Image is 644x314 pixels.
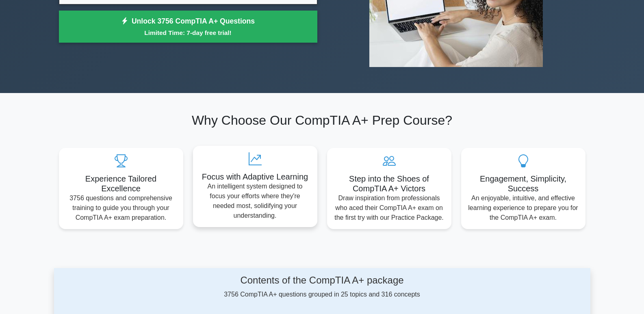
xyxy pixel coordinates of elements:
[65,193,177,223] p: 3756 questions and comprehensive training to guide you through your CompTIA A+ exam preparation.
[468,193,579,223] p: An enjoyable, intuitive, and effective learning experience to prepare you for the CompTIA A+ exam.
[468,174,579,193] h5: Engagement, Simplicity, Success
[131,275,514,299] div: 3756 CompTIA A+ questions grouped in 25 topics and 316 concepts
[199,182,311,221] p: An intelligent system designed to focus your efforts where they're needed most, solidifying your ...
[199,172,311,182] h5: Focus with Adaptive Learning
[65,174,177,193] h5: Experience Tailored Excellence
[69,28,307,37] small: Limited Time: 7-day free trial!
[131,275,514,286] h4: Contents of the CompTIA A+ package
[334,174,445,193] h5: Step into the Shoes of CompTIA A+ Victors
[334,193,445,223] p: Draw inspiration from professionals who aced their CompTIA A+ exam on the first try with our Prac...
[59,113,585,128] h2: Why Choose Our CompTIA A+ Prep Course?
[59,11,317,43] a: Unlock 3756 CompTIA A+ QuestionsLimited Time: 7-day free trial!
